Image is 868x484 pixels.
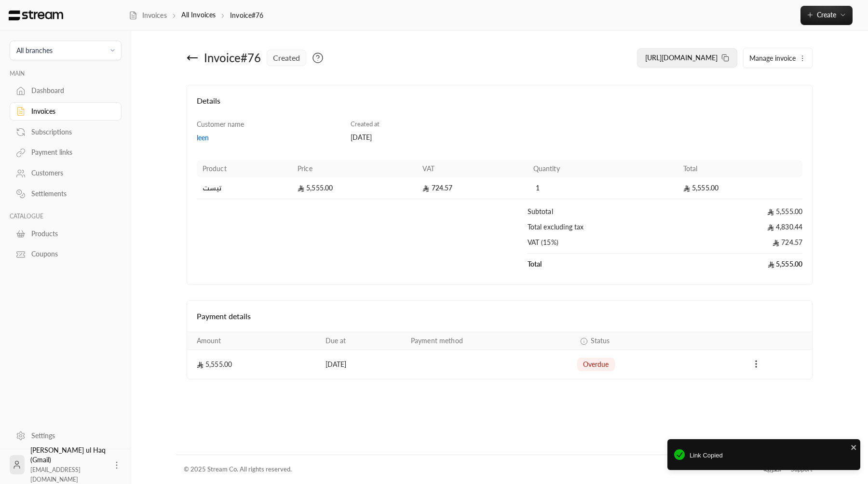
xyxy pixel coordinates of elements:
[181,11,216,19] a: All Invoices
[31,107,109,116] div: Invoices
[292,160,417,177] th: Price
[591,336,610,346] span: Status
[678,199,802,222] td: 5,555.00
[16,45,53,55] div: All branches
[10,185,122,203] a: Settlements
[197,133,341,143] a: leen
[230,11,263,20] p: Invoice#76
[405,332,571,350] th: Payment method
[197,120,244,128] span: Customer name
[129,10,264,20] nav: breadcrumb
[187,350,320,379] td: 5,555.00
[528,222,678,238] td: Total excluding tax
[528,199,678,222] td: Subtotal
[817,11,836,19] span: Create
[10,143,122,162] a: Payment links
[187,332,813,379] table: Payments
[31,127,109,137] div: Subscriptions
[10,102,122,121] a: Invoices
[10,224,122,243] a: Products
[197,95,803,116] h4: Details
[351,133,495,142] div: [DATE]
[678,222,802,238] td: 4,830.44
[31,189,109,199] div: Settlements
[8,10,64,21] img: Logo
[31,229,109,239] div: Products
[197,310,803,322] h4: Payment details
[10,164,122,183] a: Customers
[678,254,802,275] td: 5,555.00
[351,120,380,128] span: Created at
[197,177,292,199] td: تیست
[10,213,122,220] p: CATALOGUE
[528,160,678,177] th: Quantity
[197,160,292,177] th: Product
[31,249,109,259] div: Coupons
[292,177,417,199] td: 5,555.00
[851,442,857,452] button: close
[800,6,853,25] button: Create
[129,11,167,20] a: Invoices
[30,466,81,483] span: [EMAIL_ADDRESS][DOMAIN_NAME]
[583,360,609,369] span: overdue
[678,160,802,177] th: Total
[678,177,802,199] td: 5,555.00
[690,451,854,460] span: Link Copied
[417,160,527,177] th: VAT
[197,160,803,275] table: Products
[10,40,122,60] button: All branches
[10,245,122,264] a: Coupons
[184,465,292,474] div: © 2025 Stream Co. All rights reserved.
[417,177,527,199] td: 724.57
[273,52,300,64] span: created
[533,183,543,193] span: 1
[10,70,122,78] p: MAIN
[10,426,122,445] a: Settings
[204,50,261,66] div: Invoice # 76
[31,148,109,157] div: Payment links
[645,54,718,62] span: [URL][DOMAIN_NAME]
[31,431,109,441] div: Settings
[30,445,106,484] div: [PERSON_NAME] ul Haq (Gmail)
[10,81,122,100] a: Dashboard
[528,238,678,254] td: VAT (15%)
[744,48,812,67] button: Manage invoice
[187,332,320,350] th: Amount
[678,238,802,254] td: 724.57
[637,48,737,67] button: [URL][DOMAIN_NAME]
[31,86,109,95] div: Dashboard
[31,168,109,178] div: Customers
[749,54,796,62] span: Manage invoice
[320,332,405,350] th: Due at
[10,122,122,141] a: Subscriptions
[320,350,405,379] td: [DATE]
[528,254,678,275] td: Total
